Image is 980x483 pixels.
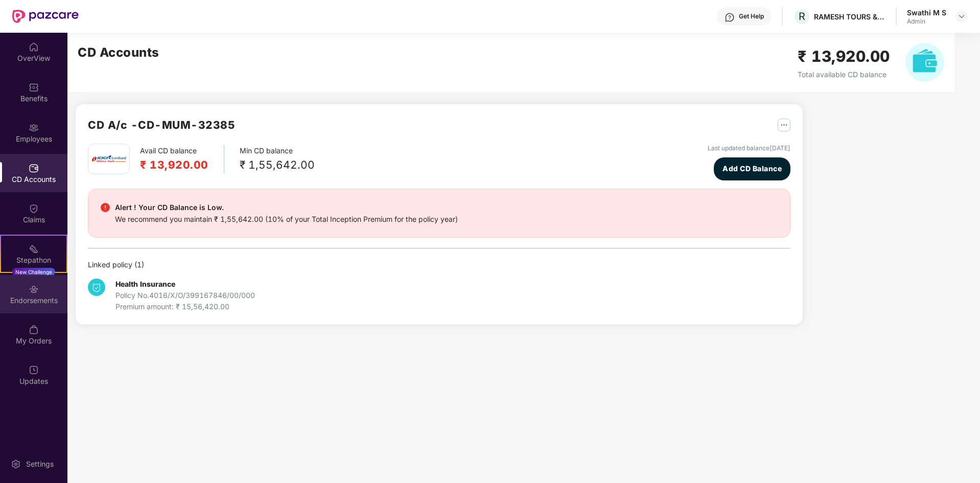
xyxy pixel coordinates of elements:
[115,280,175,288] b: Health Insurance
[29,82,39,93] img: svg+xml;base64,PHN2ZyBpZD0iQmVuZWZpdHMiIHhtbG5zPSJodHRwOi8vd3d3LnczLm9yZy8yMDAwL3N2ZyIgd2lkdGg9Ij...
[88,259,790,270] div: Linked policy ( 1 )
[140,145,224,173] div: Avail CD balance
[29,365,39,375] img: svg+xml;base64,PHN2ZyBpZD0iVXBkYXRlZCIgeG1sbnM9Imh0dHA6Ly93d3cudzMub3JnLzIwMDAvc3ZnIiB3aWR0aD0iMj...
[23,459,57,469] div: Settings
[115,290,255,301] div: Policy No. 4016/X/O/399167846/00/000
[29,203,39,214] img: svg+xml;base64,PHN2ZyBpZD0iQ2xhaW0iIHhtbG5zPSJodHRwOi8vd3d3LnczLm9yZy8yMDAwL3N2ZyIgd2lkdGg9IjIwIi...
[29,42,39,52] img: svg+xml;base64,PHN2ZyBpZD0iSG9tZSIgeG1sbnM9Imh0dHA6Ly93d3cudzMub3JnLzIwMDAvc3ZnIiB3aWR0aD0iMjAiIG...
[12,268,55,276] div: New Challenge
[88,117,235,133] h2: CD A/c - CD-MUM-32385
[29,163,39,173] img: svg+xml;base64,PHN2ZyBpZD0iQ0RfQWNjb3VudHMiIGRhdGEtbmFtZT0iQ0QgQWNjb3VudHMiIHhtbG5zPSJodHRwOi8vd3...
[798,44,890,68] h2: ₹ 13,920.00
[798,70,886,79] span: Total available CD balance
[907,17,946,26] div: Admin
[115,201,458,214] div: Alert ! Your CD Balance is Low.
[708,144,790,153] div: Last updated balance [DATE]
[714,157,790,180] button: Add CD Balance
[101,203,110,212] img: svg+xml;base64,PHN2ZyBpZD0iRGFuZ2VyX2FsZXJ0IiBkYXRhLW5hbWU9IkRhbmdlciBhbGVydCIgeG1sbnM9Imh0dHA6Ly...
[78,43,159,62] h2: CD Accounts
[115,301,255,312] div: Premium amount: ₹ 15,56,420.00
[29,244,39,254] img: svg+xml;base64,PHN2ZyB4bWxucz0iaHR0cDovL3d3dy53My5vcmcvMjAwMC9zdmciIHdpZHRoPSIyMSIgaGVpZ2h0PSIyMC...
[89,152,128,166] img: icici.png
[88,279,105,296] img: svg+xml;base64,PHN2ZyB4bWxucz0iaHR0cDovL3d3dy53My5vcmcvMjAwMC9zdmciIHdpZHRoPSIzNCIgaGVpZ2h0PSIzNC...
[12,10,79,23] img: New Pazcare Logo
[29,284,39,294] img: svg+xml;base64,PHN2ZyBpZD0iRW5kb3JzZW1lbnRzIiB4bWxucz0iaHR0cDovL3d3dy53My5vcmcvMjAwMC9zdmciIHdpZH...
[814,12,885,21] div: RAMESH TOURS & TRAVELS PRIVATE LIMITED
[725,12,735,22] img: svg+xml;base64,PHN2ZyBpZD0iSGVscC0zMngzMiIgeG1sbnM9Imh0dHA6Ly93d3cudzMub3JnLzIwMDAvc3ZnIiB3aWR0aD...
[722,163,782,174] span: Add CD Balance
[799,10,805,22] span: R
[29,325,39,335] img: svg+xml;base64,PHN2ZyBpZD0iTXlfT3JkZXJzIiBkYXRhLW5hbWU9Ik15IE9yZGVycyIgeG1sbnM9Imh0dHA6Ly93d3cudz...
[907,8,946,17] div: Swathi M S
[140,156,208,173] h2: ₹ 13,920.00
[29,123,39,133] img: svg+xml;base64,PHN2ZyBpZD0iRW1wbG95ZWVzIiB4bWxucz0iaHR0cDovL3d3dy53My5vcmcvMjAwMC9zdmciIHdpZHRoPS...
[115,214,458,225] div: We recommend you maintain ₹ 1,55,642.00 (10% of your Total Inception Premium for the policy year)
[11,459,21,469] img: svg+xml;base64,PHN2ZyBpZD0iU2V0dGluZy0yMHgyMCIgeG1sbnM9Imh0dHA6Ly93d3cudzMub3JnLzIwMDAvc3ZnIiB3aW...
[1,255,66,265] div: Stepathon
[739,12,764,20] div: Get Help
[240,145,315,173] div: Min CD balance
[905,43,944,82] img: svg+xml;base64,PHN2ZyB4bWxucz0iaHR0cDovL3d3dy53My5vcmcvMjAwMC9zdmciIHhtbG5zOnhsaW5rPSJodHRwOi8vd3...
[778,119,790,131] img: svg+xml;base64,PHN2ZyB4bWxucz0iaHR0cDovL3d3dy53My5vcmcvMjAwMC9zdmciIHdpZHRoPSIyNSIgaGVpZ2h0PSIyNS...
[958,12,966,20] img: svg+xml;base64,PHN2ZyBpZD0iRHJvcGRvd24tMzJ4MzIiIHhtbG5zPSJodHRwOi8vd3d3LnczLm9yZy8yMDAwL3N2ZyIgd2...
[240,156,315,173] div: ₹ 1,55,642.00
